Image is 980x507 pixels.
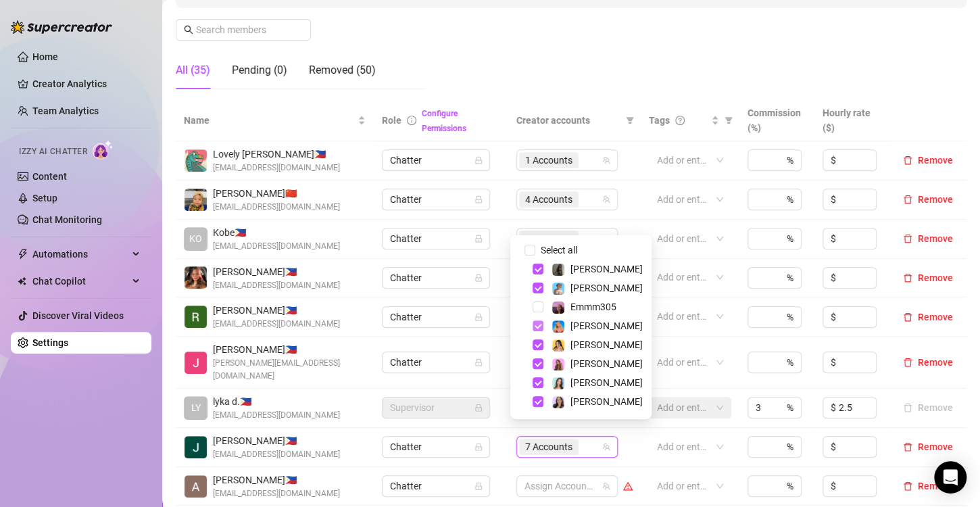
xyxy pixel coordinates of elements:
span: lock [474,156,483,164]
span: 7 Accounts [519,439,579,455]
span: delete [903,312,912,322]
span: Select tree node [533,283,543,293]
a: Chat Monitoring [32,214,102,225]
span: lock [474,235,483,243]
input: Search members [196,22,292,37]
button: Remove [898,270,958,286]
span: Select tree node [533,396,543,407]
img: Lovely Gablines [185,149,207,172]
span: Izzy AI Chatter [19,145,87,158]
img: Ari [552,358,564,370]
span: Remove [918,272,953,283]
span: Select tree node [533,264,543,274]
span: [PERSON_NAME] [570,377,643,388]
span: Remove [918,481,953,491]
img: AI Chatter [93,140,114,160]
span: LY [191,400,201,415]
button: Remove [898,152,958,168]
a: Creator Analytics [32,73,141,95]
img: Joyce Valerio [185,352,207,374]
div: All (35) [176,62,210,78]
span: [PERSON_NAME] 🇵🇭 [213,264,340,279]
span: Tags [649,113,670,128]
span: [EMAIL_ADDRESS][DOMAIN_NAME] [213,487,340,500]
span: delete [903,442,912,452]
span: thunderbolt [18,249,28,260]
button: Remove [898,191,958,208]
span: [EMAIL_ADDRESS][DOMAIN_NAME] [213,409,340,422]
span: Chatter [390,476,482,496]
span: team [602,443,610,451]
span: [EMAIL_ADDRESS][DOMAIN_NAME] [213,279,340,292]
span: Select tree node [533,320,543,331]
span: 1 Accounts [525,153,572,168]
span: delete [903,234,912,243]
span: lock [474,404,483,412]
span: [EMAIL_ADDRESS][DOMAIN_NAME] [213,240,340,253]
span: [PERSON_NAME] [570,358,643,369]
span: Chat Copilot [32,270,128,292]
span: team [602,195,610,203]
button: Remove [898,478,958,494]
span: Chatter [390,437,482,457]
img: Yvanne Pingol [185,189,207,211]
a: Discover Viral Videos [32,310,124,321]
span: Chatter [390,268,482,288]
span: [PERSON_NAME] [570,339,643,350]
div: Pending (0) [232,62,287,78]
span: Chatter [390,307,482,327]
button: Remove [898,309,958,325]
span: [PERSON_NAME] 🇵🇭 [213,473,340,487]
span: Remove [918,155,953,166]
button: Remove [898,439,958,455]
span: [PERSON_NAME] [570,396,643,407]
span: lock [474,274,483,282]
button: Remove [898,400,958,416]
span: Select tree node [533,377,543,388]
span: delete [903,481,912,491]
th: Name [176,100,374,141]
span: delete [903,195,912,204]
span: lock [474,443,483,451]
a: Content [32,171,67,182]
a: Configure Permissions [422,109,466,133]
a: Settings [32,337,68,348]
img: Amelia [552,377,564,389]
span: lock [474,313,483,321]
span: 1 Accounts [519,152,579,168]
span: [PERSON_NAME] [570,283,643,293]
span: Chatter [390,228,482,249]
span: Remove [918,441,953,452]
span: Emmm305 [570,301,616,312]
span: filter [725,116,733,124]
span: Creator accounts [516,113,620,128]
img: Vanessa [552,283,564,295]
span: 7 Accounts [525,439,572,454]
img: logo-BBDzfeDw.svg [11,20,112,34]
span: filter [722,110,735,130]
span: Remove [918,357,953,368]
span: [PERSON_NAME] [570,264,643,274]
a: Setup [32,193,57,203]
span: Remove [918,312,953,322]
span: Name [184,113,355,128]
button: Remove [898,354,958,370]
span: lock [474,358,483,366]
span: [EMAIL_ADDRESS][DOMAIN_NAME] [213,201,340,214]
img: Jai Mata [185,436,207,458]
a: Team Analytics [32,105,99,116]
span: [PERSON_NAME][EMAIL_ADDRESS][DOMAIN_NAME] [213,357,366,383]
img: Chat Copilot [18,276,26,286]
span: [PERSON_NAME] 🇨🇳 [213,186,340,201]
span: Automations [32,243,128,265]
span: lock [474,195,483,203]
span: Remove [918,233,953,244]
span: 1 Accounts [525,231,572,246]
span: [PERSON_NAME] 🇵🇭 [213,303,340,318]
span: lyka d. 🇵🇭 [213,394,340,409]
span: Chatter [390,150,482,170]
img: Emmm305 [552,301,564,314]
span: 4 Accounts [525,192,572,207]
span: warning [623,481,633,491]
span: 1 Accounts [519,231,579,247]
